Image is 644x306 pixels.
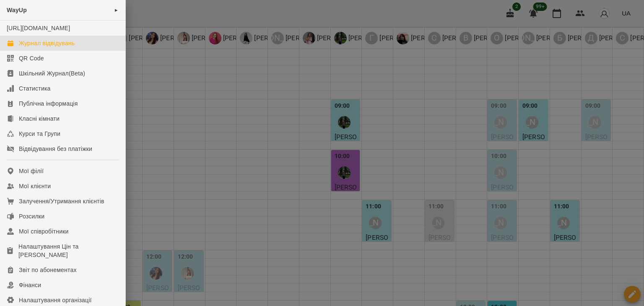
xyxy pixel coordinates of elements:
[19,84,51,93] div: Статистика
[19,296,92,304] div: Налаштування організації
[7,7,27,13] span: WayUp
[19,281,41,289] div: Фінанси
[19,212,44,220] div: Розсилки
[19,130,60,138] div: Курси та Групи
[19,39,75,47] div: Журнал відвідувань
[19,145,92,153] div: Відвідування без платіжки
[19,54,44,62] div: QR Code
[19,197,104,205] div: Залучення/Утримання клієнтів
[19,167,44,175] div: Мої філії
[7,25,70,31] a: [URL][DOMAIN_NAME]
[114,7,119,13] span: ►
[19,266,77,274] div: Звіт по абонементах
[19,99,78,108] div: Публічна інформація
[19,227,69,236] div: Мої співробітники
[19,69,85,78] div: Шкільний Журнал(Beta)
[18,242,119,259] div: Налаштування Цін та [PERSON_NAME]
[19,182,51,190] div: Мої клієнти
[19,114,60,123] div: Класні кімнати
